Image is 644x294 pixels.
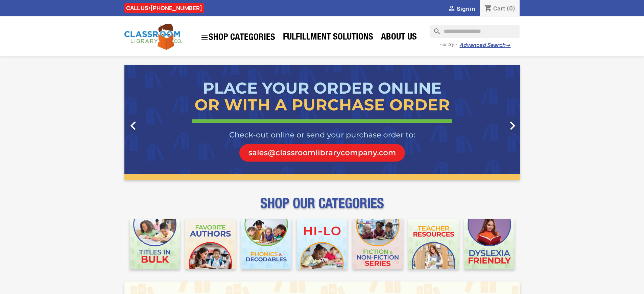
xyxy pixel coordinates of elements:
i: shopping_cart [484,5,492,13]
a: Advanced Search→ [459,42,510,49]
p: SHOP OUR CATEGORIES [124,201,520,214]
a: Previous [124,65,184,180]
i:  [448,5,456,13]
a: Fulfillment Solutions [280,31,377,45]
span: Sign in [457,5,475,13]
i:  [125,117,142,134]
img: CLC_Teacher_Resources_Mobile.jpg [408,219,459,269]
img: CLC_HiLo_Mobile.jpg [297,219,347,269]
a: [PHONE_NUMBER] [150,4,202,12]
input: Search [430,25,520,38]
span: → [505,42,510,49]
img: CLC_Dyslexia_Mobile.jpg [464,219,515,269]
i: search [430,25,438,33]
img: CLC_Phonics_And_Decodables_Mobile.jpg [241,219,291,269]
img: Classroom Library Company [124,24,182,50]
a: SHOP CATEGORIES [197,30,279,45]
img: CLC_Fiction_Nonfiction_Mobile.jpg [353,219,403,269]
i:  [504,117,521,134]
img: CLC_Favorite_Authors_Mobile.jpg [185,219,236,269]
a:  Sign in [448,5,475,13]
ul: Carousel container [124,65,520,180]
span: (0) [506,5,516,12]
span: - or try - [439,41,459,48]
a: About Us [378,31,420,45]
a: Next [460,65,520,180]
span: Cart [493,5,505,12]
i:  [200,33,209,42]
img: CLC_Bulk_Mobile.jpg [130,219,180,269]
div: CALL US: [124,3,204,13]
